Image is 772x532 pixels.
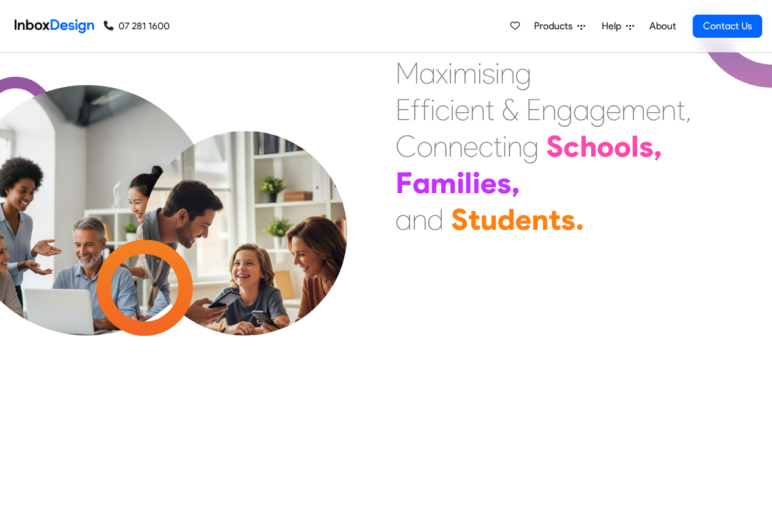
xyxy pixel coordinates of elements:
div: n [433,128,448,165]
div: e [463,128,478,165]
div: e [606,91,621,128]
div: m [453,55,477,91]
div: g [590,91,606,128]
div: , [685,91,691,128]
div: g [515,55,532,91]
div: i [456,165,464,201]
div: e [480,165,497,201]
div: . [575,201,584,238]
div: t [485,91,494,128]
div: o [614,128,631,165]
div: m [430,165,456,201]
div: x [436,55,448,91]
span: Products [534,19,577,34]
a: 07 281 1600 [104,19,170,34]
a: Help [597,14,639,38]
div: n [412,201,427,238]
div: n [500,55,515,91]
div: a [419,55,436,91]
span: Help [602,19,626,34]
div: a [413,165,430,201]
div: i [448,55,453,91]
div: n [507,128,522,165]
div: a [395,201,412,238]
div: n [448,128,463,165]
div: E [395,91,411,128]
div: c [563,128,580,165]
a: About [646,14,679,38]
div: t [493,128,502,165]
div: e [646,91,661,128]
div: M [395,55,419,91]
a: Products [529,14,590,38]
div: e [455,91,470,128]
img: parents_with_child.png [117,131,373,386]
div: n [470,91,485,128]
div: d [427,201,444,238]
div: s [561,201,575,238]
div: s [639,128,654,165]
div: i [450,91,455,128]
div: c [435,91,450,128]
div: n [661,91,676,128]
div: n [532,201,549,238]
div: E [526,91,541,128]
div: F [395,165,413,201]
div: n [541,91,557,128]
div: C [395,128,417,165]
div: l [464,165,472,201]
div: d [497,201,515,238]
div: S [546,128,563,165]
div: i [430,91,435,128]
div: , [654,128,662,165]
div: t [676,91,685,128]
div: e [515,201,532,238]
div: o [417,128,433,165]
div: Maximising Efficient & Engagement, Connecting Schools, Families, and Students. [395,55,691,238]
div: l [631,128,639,165]
div: & [502,91,519,128]
div: s [482,55,495,91]
div: , [511,165,520,201]
div: c [478,128,493,165]
div: a [573,91,590,128]
div: u [480,201,497,238]
div: g [557,91,573,128]
div: i [477,55,482,91]
div: g [522,128,539,165]
div: m [621,91,646,128]
div: s [497,165,511,201]
div: t [549,201,561,238]
a: Contact Us [693,15,762,38]
div: h [580,128,597,165]
div: t [468,201,480,238]
div: i [495,55,500,91]
div: i [472,165,480,201]
div: f [420,91,430,128]
div: S [451,201,468,238]
div: i [502,128,507,165]
div: f [411,91,420,128]
div: o [597,128,614,165]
